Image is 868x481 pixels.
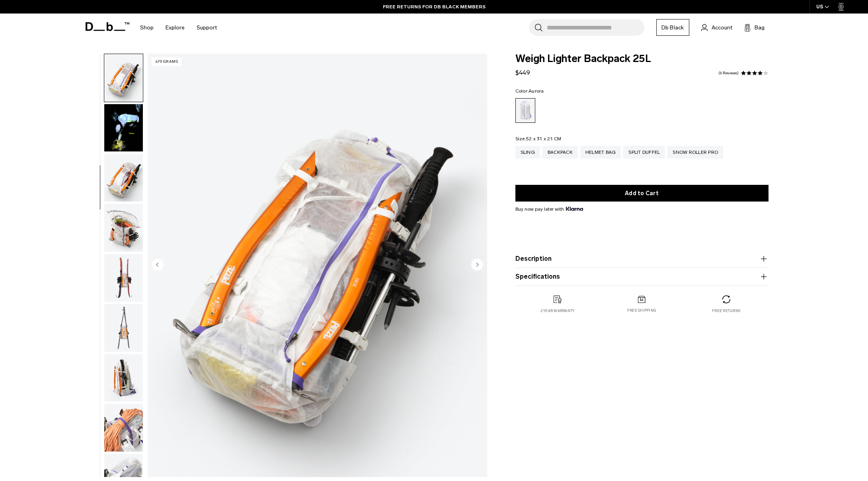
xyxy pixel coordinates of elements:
[515,185,769,202] button: Add to Cart
[152,258,164,272] button: Previous slide
[667,146,723,159] a: Snow Roller Pro
[104,54,143,102] button: Weigh_Lighter_Backpack_25L_5.png
[148,54,487,477] img: Weigh_Lighter_Backpack_25L_5.png
[515,254,769,264] button: Description
[515,89,544,93] legend: Color:
[104,204,143,252] img: Weigh_Lighter_Backpack_25L_7.png
[656,19,689,36] a: Db Black
[104,354,143,402] button: Weigh_Lighter_Backpack_25L_10.png
[744,23,765,32] button: Bag
[104,104,143,152] img: Weigh Lighter Backpack 25L Aurora
[515,98,535,123] a: Aurora
[718,71,739,75] a: 6 reviews
[471,258,483,272] button: Next slide
[104,304,143,352] img: Weigh_Lighter_Backpack_25L_9.png
[529,88,544,94] span: Aurora
[623,146,665,159] a: Split Duffel
[104,204,143,252] button: Weigh_Lighter_Backpack_25L_7.png
[542,146,578,159] a: Backpack
[104,54,143,102] img: Weigh_Lighter_Backpack_25L_5.png
[701,23,732,32] a: Account
[134,14,223,42] nav: Main Navigation
[540,308,575,314] p: 2 year warranty
[197,14,217,42] a: Support
[104,254,143,302] button: Weigh_Lighter_Backpack_25L_8.png
[152,58,182,66] p: 470 grams
[148,54,487,477] li: 6 / 18
[383,3,486,10] a: FREE RETURNS FOR DB BLACK MEMBERS
[515,69,530,76] span: $449
[104,404,143,452] img: Weigh_Lighter_Backpack_25L_11.png
[515,272,769,281] button: Specifications
[515,54,769,64] span: Weigh Lighter Backpack 25L
[526,136,562,142] span: 52 x 31 x 21 CM
[515,206,583,213] span: Buy now pay later with
[104,304,143,352] button: Weigh_Lighter_Backpack_25L_9.png
[566,207,583,211] img: {"height" => 20, "alt" => "Klarna"}
[104,403,143,452] button: Weigh_Lighter_Backpack_25L_11.png
[712,308,740,314] p: Free returns
[580,146,621,159] a: Helmet Bag
[166,14,185,42] a: Explore
[104,154,143,202] img: Weigh_Lighter_Backpack_25L_6.png
[515,146,540,159] a: Sling
[104,254,143,302] img: Weigh_Lighter_Backpack_25L_8.png
[104,354,143,402] img: Weigh_Lighter_Backpack_25L_10.png
[515,136,562,141] legend: Size:
[712,23,732,32] span: Account
[140,14,154,42] a: Shop
[755,23,765,32] span: Bag
[627,308,656,313] p: Free shipping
